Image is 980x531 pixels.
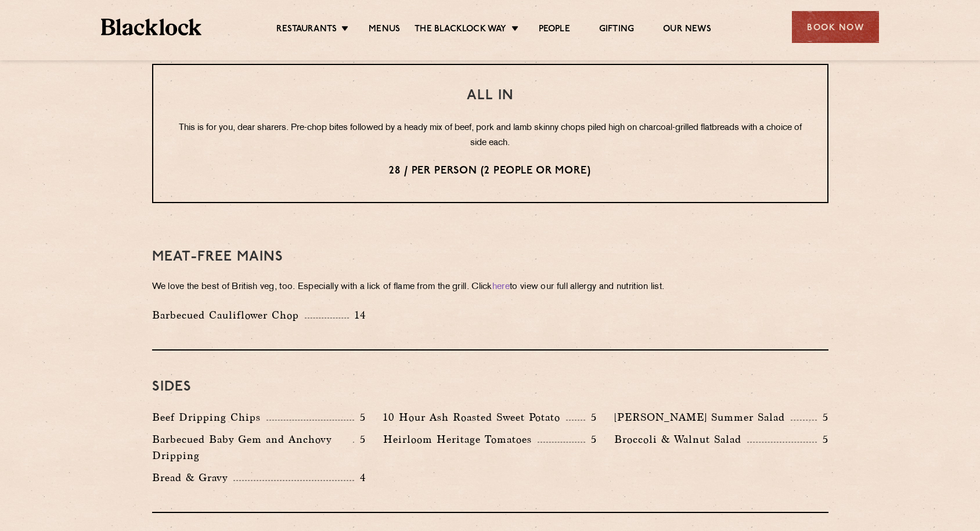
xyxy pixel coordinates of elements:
[383,431,538,447] p: Heirloom Heritage Tomatoes
[354,410,366,425] p: 5
[792,11,879,43] div: Book Now
[152,409,266,425] p: Beef Dripping Chips
[152,307,305,323] p: Barbecued Cauliflower Chop
[354,470,366,485] p: 4
[383,409,566,425] p: 10 Hour Ash Roasted Sweet Potato
[152,431,353,464] p: Barbecued Baby Gem and Anchovy Dripping
[176,88,804,103] h3: All In
[354,432,366,447] p: 5
[817,432,828,447] p: 5
[176,164,804,179] p: 28 / per person (2 people or more)
[101,19,201,35] img: BL_Textured_Logo-footer-cropped.svg
[817,410,828,425] p: 5
[349,308,366,323] p: 14
[539,24,570,37] a: People
[369,24,400,37] a: Menus
[152,380,828,395] h3: Sides
[415,24,506,37] a: The Blacklock Way
[152,469,233,486] p: Bread & Gravy
[585,432,597,447] p: 5
[663,24,711,37] a: Our News
[614,409,791,425] p: [PERSON_NAME] Summer Salad
[276,24,337,37] a: Restaurants
[492,283,510,291] a: here
[614,431,747,447] p: Broccoli & Walnut Salad
[152,279,828,295] p: We love the best of British veg, too. Especially with a lick of flame from the grill. Click to vi...
[585,410,597,425] p: 5
[599,24,634,37] a: Gifting
[176,121,804,151] p: This is for you, dear sharers. Pre-chop bites followed by a heady mix of beef, pork and lamb skin...
[152,250,828,265] h3: Meat-Free mains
